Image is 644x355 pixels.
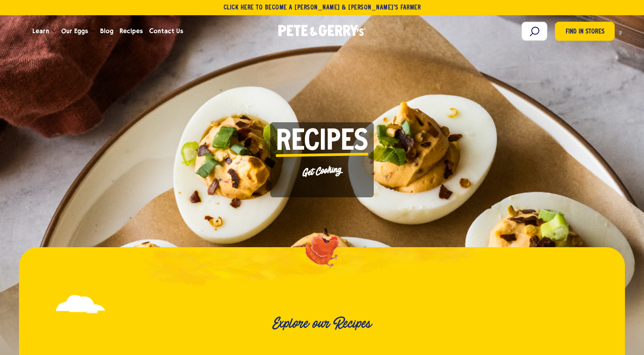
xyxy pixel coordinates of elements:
[521,22,547,41] input: Search
[91,30,95,33] button: Open the dropdown menu for Our Eggs
[116,21,146,42] a: Recipes
[276,161,368,181] p: Get Cooking
[52,30,56,33] button: Open the dropdown menu for Learn
[58,21,91,42] a: Our Eggs
[29,21,52,42] a: Learn
[566,27,604,37] span: Find in Stores
[555,22,615,41] a: Find in Stores
[149,26,183,36] span: Contact Us
[70,315,575,332] h2: Explore our Recipes
[61,26,88,36] span: Our Eggs
[146,21,186,42] a: Contact Us
[120,26,143,36] span: Recipes
[100,26,113,36] span: Blog
[32,26,49,36] span: Learn
[276,128,368,157] span: Recipes
[97,21,116,42] a: Blog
